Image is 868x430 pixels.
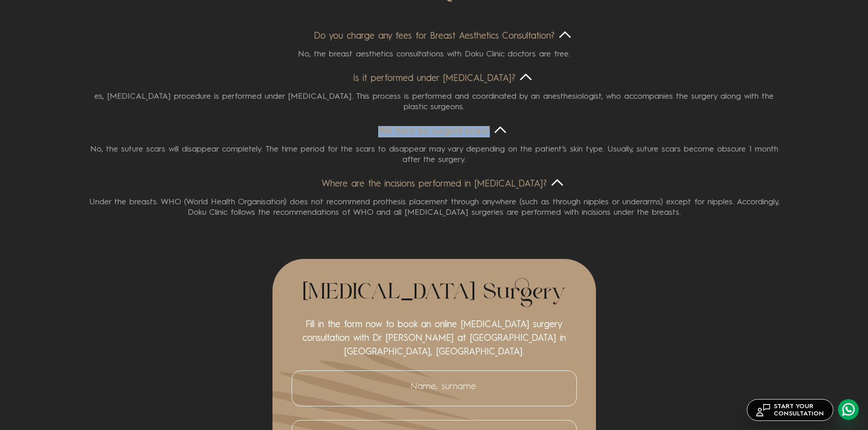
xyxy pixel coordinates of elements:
div: Will there be surgical scars? [82,126,786,137]
div: Where are the incisions performed in [MEDICAL_DATA]? [82,179,786,190]
h2: [MEDICAL_DATA] Surgery [291,277,578,309]
input: Name, surname [301,378,567,399]
div: Under the breasts. WHO (World Health Organisation) does not recommend prothesis placement through... [82,190,786,218]
div: Is it performed under [MEDICAL_DATA]? [82,73,786,85]
div: es, [MEDICAL_DATA] procedure is performed under [MEDICAL_DATA]. This process is performed and coo... [82,85,786,112]
a: START YOURCONSULTATION [747,399,833,421]
div: Do you charge any fees for Breast Aesthetics Consultation? [82,31,786,42]
p: Fill in the form now to book an online [MEDICAL_DATA] surgery consultation with Dr [PERSON_NAME] ... [291,318,578,359]
div: No, the suture scars will disappear completely. The time period for the scars to disappear may va... [82,137,786,165]
div: No, the breast aesthetics consultations with Doku Clinic doctors are free. [82,42,786,60]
